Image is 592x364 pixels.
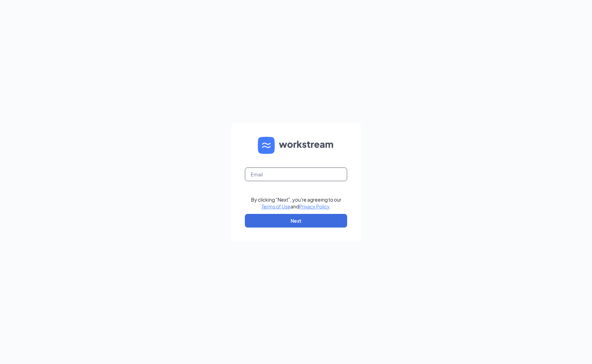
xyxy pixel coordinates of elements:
input: Email [245,168,347,181]
div: By clicking "Next", you're agreeing to our and . [251,196,341,210]
img: WS logo and Workstream text [258,137,334,154]
a: Privacy Policy [299,203,329,209]
button: Next [245,214,347,228]
a: Terms of Use [262,203,291,209]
